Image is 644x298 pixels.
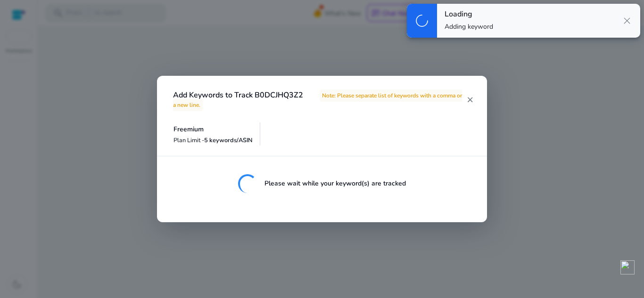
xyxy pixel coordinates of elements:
[445,22,493,32] p: Adding keyword
[621,15,633,26] span: close
[414,13,429,28] span: progress_activity
[173,91,466,109] h4: Add Keywords to Track B0DCJHQ3Z2
[173,89,462,111] span: Note: Please separate list of keywords with a comma or a new line.
[173,136,253,145] p: Plan Limit -
[264,180,406,188] h5: Please wait while your keyword(s) are tracked
[173,126,253,134] h5: Freemium
[466,96,474,104] mat-icon: close
[445,10,493,19] h4: Loading
[204,136,253,145] span: 5 keywords/ASIN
